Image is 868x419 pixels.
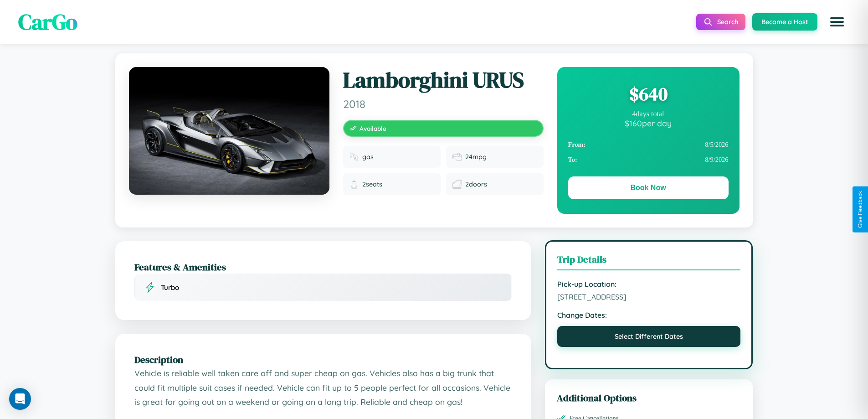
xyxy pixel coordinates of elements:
p: Vehicle is reliable well taken care off and super cheap on gas. Vehicles also has a big trunk tha... [134,366,512,409]
h3: Additional Options [557,391,741,404]
button: Open menu [824,9,850,35]
div: 8 / 5 / 2026 [568,137,729,152]
h1: Lamborghini URUS [343,67,544,93]
div: $ 640 [568,82,729,106]
strong: From: [568,141,586,149]
span: 2 seats [362,180,382,188]
span: 24 mpg [465,153,487,161]
div: Give Feedback [857,191,863,228]
span: gas [362,153,374,161]
img: Fuel efficiency [452,152,462,161]
img: Lamborghini URUS 2018 [129,67,329,195]
button: Become a Host [752,13,817,31]
h3: Trip Details [557,253,741,270]
span: 2 doors [465,180,487,188]
span: Search [717,18,738,26]
strong: Change Dates: [557,310,741,320]
span: Available [360,124,386,132]
div: Open Intercom Messenger [9,388,31,410]
strong: Pick-up Location: [557,279,741,289]
span: 2018 [343,97,544,111]
div: 4 days total [568,110,729,118]
strong: To: [568,156,577,164]
span: Turbo [161,283,179,292]
span: [STREET_ADDRESS] [557,292,741,301]
span: CarGo [18,7,77,37]
button: Search [696,14,745,30]
div: 8 / 9 / 2026 [568,152,729,167]
button: Book Now [568,176,729,199]
img: Fuel type [349,152,359,161]
img: Doors [452,180,462,189]
h2: Features & Amenities [134,260,512,274]
img: Seats [349,180,359,189]
div: $ 160 per day [568,118,729,128]
button: Select Different Dates [557,326,741,347]
h2: Description [134,353,512,366]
